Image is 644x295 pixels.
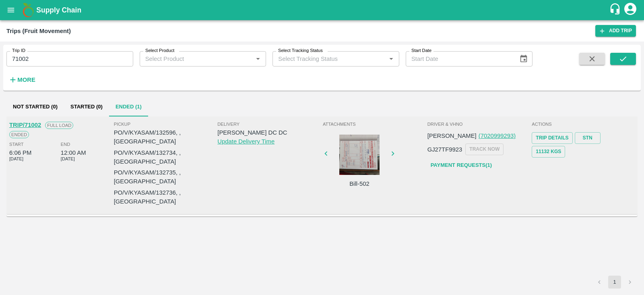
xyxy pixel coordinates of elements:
button: page 1 [608,276,621,289]
button: Not Started (0) [6,97,64,116]
label: Start Date [411,48,431,54]
img: logo [20,2,36,18]
span: End [61,141,70,148]
a: Update Delivery Time [217,138,275,145]
div: 12:00 AM [61,148,86,157]
input: Select Tracking Status [275,54,373,64]
a: (7020999293) [479,133,516,139]
nav: pagination navigation [592,276,638,289]
p: PO/V/KYASAM/132736, , [GEOGRAPHIC_DATA] [114,188,218,206]
a: Payment Requests(1) [427,158,495,172]
span: Start [9,141,23,148]
span: Actions [532,120,635,128]
button: 11132 Kgs [532,146,565,158]
strong: More [17,77,35,83]
p: PO/V/KYASAM/132734, , [GEOGRAPHIC_DATA] [114,148,218,166]
span: Delivery [217,120,321,128]
span: Attachments [323,120,426,128]
p: [PERSON_NAME] DC DC [217,128,321,137]
span: Pickup [114,120,218,128]
div: Trips (Fruit Movement) [6,26,71,36]
b: Supply Chain [36,6,81,14]
p: PO/V/KYASAM/132735, , [GEOGRAPHIC_DATA] [114,168,218,186]
a: Trip Details [532,132,572,144]
span: [DATE] [9,155,23,162]
div: account of current user [623,2,638,19]
label: Select Tracking Status [278,48,323,54]
button: Ended (1) [109,97,148,116]
button: Open [386,54,396,64]
a: Supply Chain [36,4,609,16]
a: TRIP/71002 [9,122,41,128]
div: 6:06 PM [9,148,31,157]
button: Open [253,54,263,64]
input: Start Date [406,51,513,66]
div: customer-support [609,3,623,17]
span: Ended [9,131,29,138]
button: Choose date [516,51,531,66]
span: [DATE] [61,155,75,162]
input: Enter Trip ID [6,51,133,66]
span: [PERSON_NAME] [427,133,477,139]
button: open drawer [2,1,20,19]
input: Select Product [142,54,251,64]
span: Driver & VHNo [427,120,530,128]
button: Started (0) [64,97,109,116]
p: GJ27TF9923 [427,145,462,154]
a: Add Trip [595,25,636,37]
label: Select Product [145,48,174,54]
span: Full Load [45,122,73,129]
p: PO/V/KYASAM/132596, , [GEOGRAPHIC_DATA] [114,128,218,146]
button: More [6,73,37,87]
label: Trip ID [12,48,25,54]
p: Bill-502 [329,179,390,188]
a: STN [575,132,601,144]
